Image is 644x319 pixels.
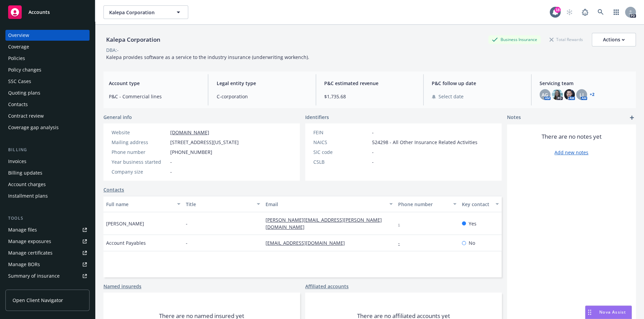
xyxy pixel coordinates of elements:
a: Installment plans [5,191,90,201]
span: $1,735.68 [324,93,415,100]
div: Invoices [8,156,26,167]
button: Actions [592,33,636,46]
span: No [469,239,475,246]
div: Key contact [462,201,491,208]
div: FEIN [313,129,369,136]
a: Add new notes [554,149,588,156]
span: - [186,239,188,246]
div: DBA: - [106,46,119,54]
a: [DOMAIN_NAME] [170,129,209,136]
a: Billing updates [5,167,90,178]
a: Affiliated accounts [305,283,349,290]
a: SSC Cases [5,76,90,87]
span: Notes [507,114,521,122]
div: Website [112,129,168,136]
button: Nova Assist [585,305,632,319]
a: Summary of insurance [5,271,90,281]
a: Search [594,5,607,19]
span: Kalepa Corporation [109,9,168,16]
div: Quoting plans [8,87,40,98]
div: Billing updates [8,167,42,178]
span: P&C estimated revenue [324,80,415,87]
div: Contract review [8,111,44,121]
a: [EMAIL_ADDRESS][DOMAIN_NAME] [266,240,350,246]
span: [PHONE_NUMBER] [170,148,212,156]
span: Nova Assist [599,309,626,315]
a: Contract review [5,111,90,121]
div: CSLB [313,158,369,165]
a: Coverage [5,41,90,52]
span: Accounts [28,9,50,15]
div: Account charges [8,179,46,190]
a: Invoices [5,156,90,167]
div: Phone number [112,148,168,156]
span: Account type [109,80,200,87]
div: Policies [8,53,25,64]
span: Yes [469,220,476,227]
div: Business Insurance [488,35,541,44]
span: [PERSON_NAME] [106,220,144,227]
span: - [170,168,172,175]
div: Company size [112,168,168,175]
div: Coverage gap analysis [8,122,59,133]
span: There are no notes yet [542,133,602,141]
span: [STREET_ADDRESS][US_STATE] [170,139,239,146]
a: Coverage gap analysis [5,122,90,133]
button: Kalepa Corporation [103,5,188,19]
div: Total Rewards [546,35,586,44]
a: Manage certificates [5,247,90,258]
a: Report a Bug [578,5,592,19]
a: Overview [5,30,90,41]
div: Policy changes [8,64,41,75]
div: Manage certificates [8,247,53,258]
button: Full name [103,196,183,212]
div: Actions [603,33,625,46]
a: Manage BORs [5,259,90,270]
div: Manage BORs [8,259,40,270]
span: - [186,220,188,227]
span: General info [103,114,132,121]
a: Contacts [103,186,124,193]
span: Identifiers [305,114,329,121]
span: LI [580,91,584,98]
div: SIC code [313,148,369,156]
a: Manage exposures [5,236,90,247]
div: Contacts [8,99,28,110]
div: Coverage [8,41,29,52]
div: Title [186,201,253,208]
img: photo [564,89,575,100]
a: +2 [590,93,594,97]
a: Account charges [5,179,90,190]
span: Account Payables [106,239,146,246]
button: Email [263,196,395,212]
a: Accounts [5,3,90,22]
div: Full name [106,201,173,208]
span: Servicing team [540,80,630,87]
div: Manage files [8,224,37,235]
button: Key contact [459,196,502,212]
button: Phone number [395,196,459,212]
a: Policy changes [5,64,90,75]
a: Quoting plans [5,87,90,98]
a: Switch app [609,5,623,19]
button: Title [183,196,263,212]
span: Open Client Navigator [13,297,63,304]
span: Kalepa provides software as a service to the industry insurance (underwriting workench). [106,54,309,60]
span: - [372,129,374,136]
div: Installment plans [8,191,48,201]
div: NAICS [313,139,369,146]
div: Drag to move [585,306,594,319]
a: - [398,220,405,227]
div: Year business started [112,158,168,165]
div: Billing [5,146,90,153]
a: Manage files [5,224,90,235]
span: P&C - Commercial lines [109,93,200,100]
a: [PERSON_NAME][EMAIL_ADDRESS][PERSON_NAME][DOMAIN_NAME] [266,217,382,230]
a: Contacts [5,99,90,110]
div: Phone number [398,201,449,208]
img: photo [552,89,563,100]
div: Summary of insurance [8,271,60,281]
div: Tools [5,215,90,222]
div: Email [266,201,385,208]
a: Policies [5,53,90,64]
